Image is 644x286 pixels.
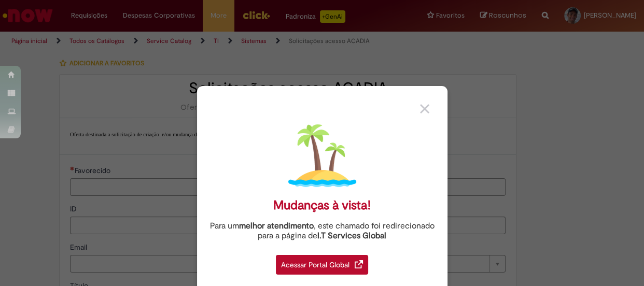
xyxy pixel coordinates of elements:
strong: melhor atendimento [239,221,314,231]
div: Acessar Portal Global [276,255,368,275]
a: Acessar Portal Global [276,249,368,275]
img: redirect_link.png [355,260,363,268]
div: Mudanças à vista! [273,198,371,213]
div: Para um , este chamado foi redirecionado para a página de [205,221,440,241]
img: island.png [288,122,356,190]
img: close_button_grey.png [420,104,429,113]
a: I.T Services Global [317,225,386,241]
